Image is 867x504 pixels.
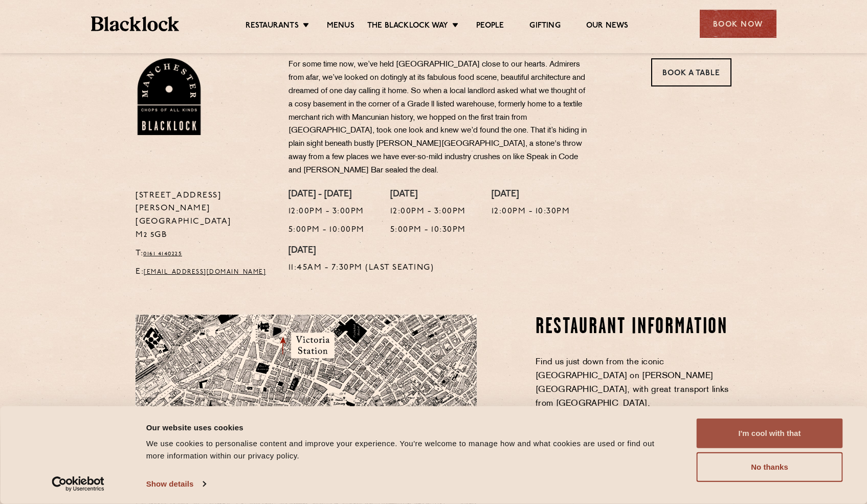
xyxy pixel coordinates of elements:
div: We use cookies to personalise content and improve your experience. You're welcome to manage how a... [146,437,674,462]
p: [STREET_ADDRESS][PERSON_NAME] [GEOGRAPHIC_DATA] M2 5GB [136,189,273,243]
button: No thanks [697,452,843,482]
button: I'm cool with that [697,419,843,448]
p: 12:00pm - 3:00pm [288,205,365,218]
a: People [476,21,504,32]
p: E: [136,266,273,279]
a: The Blacklock Way [367,21,448,32]
h4: [DATE] - [DATE] [288,189,365,201]
h2: Restaurant Information [536,315,731,340]
p: 12:00pm - 10:30pm [492,205,570,218]
a: [EMAIL_ADDRESS][DOMAIN_NAME] [144,269,266,275]
img: BL_Textured_Logo-footer-cropped.svg [91,16,180,31]
img: BL_Manchester_Logo-bleed.png [136,58,203,135]
h4: [DATE] [390,189,466,201]
div: Book Now [700,10,776,38]
div: Our website uses cookies [146,421,674,433]
a: Usercentrics Cookiebot - opens in a new window [33,476,123,492]
span: Find us just down from the iconic [GEOGRAPHIC_DATA] on [PERSON_NAME][GEOGRAPHIC_DATA], with great... [536,358,729,422]
p: 5:00pm - 10:00pm [288,224,365,237]
a: Our News [586,21,629,32]
p: 12:00pm - 3:00pm [390,205,466,218]
p: 11:45am - 7:30pm (Last Seating) [288,261,434,275]
p: T: [136,247,273,260]
a: Gifting [529,21,560,32]
a: Show details [146,476,206,492]
h4: [DATE] [288,246,434,257]
a: Book a Table [651,58,731,86]
p: For some time now, we’ve held [GEOGRAPHIC_DATA] close to our hearts. Admirers from afar, we’ve lo... [288,58,590,178]
h4: [DATE] [492,189,570,201]
a: Restaurants [246,21,299,32]
p: 5:00pm - 10:30pm [390,224,466,237]
a: Menus [327,21,354,32]
a: 0161 4140225 [143,251,182,257]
